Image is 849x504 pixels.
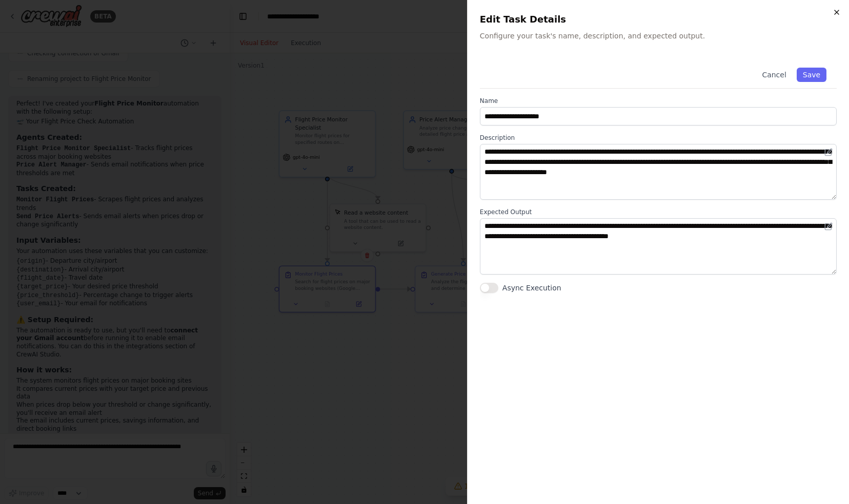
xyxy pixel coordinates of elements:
[480,12,837,27] h2: Edit Task Details
[480,134,837,142] label: Description
[480,31,837,41] p: Configure your task's name, description, and expected output.
[480,208,837,216] label: Expected Output
[797,68,826,82] button: Save
[822,146,835,158] button: Open in editor
[480,97,837,105] label: Name
[822,220,835,233] button: Open in editor
[756,68,792,82] button: Cancel
[502,283,561,293] label: Async Execution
